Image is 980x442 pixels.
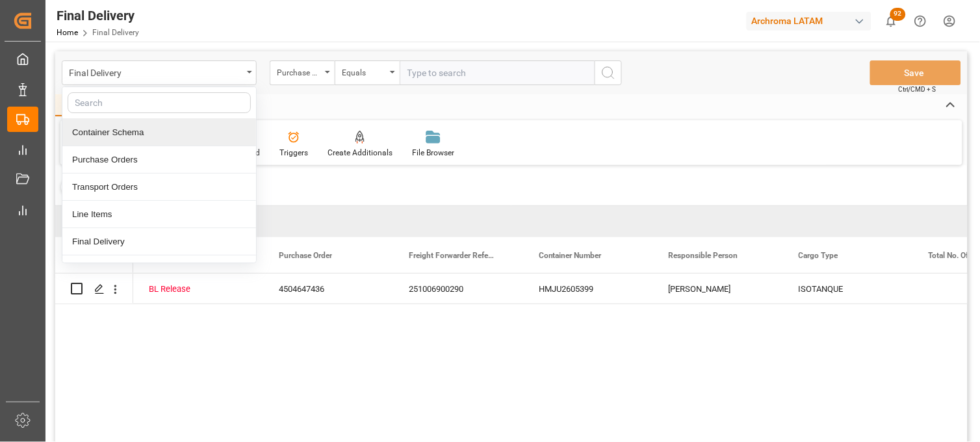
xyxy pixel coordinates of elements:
span: Container Number [539,251,602,260]
span: Purchase Order [279,251,332,260]
input: Type to search [400,60,595,85]
div: Equals [342,64,386,79]
div: Home [55,94,99,116]
div: Final Delivery [57,6,139,25]
div: File Browser [412,147,454,159]
div: Purchase Orders [62,146,256,174]
div: [PERSON_NAME] [653,274,783,304]
span: Freight Forwarder Reference [409,251,496,260]
input: Search [68,92,251,113]
div: Container Schema [62,119,256,146]
div: Line Items [62,201,256,228]
div: Transport Orders [62,174,256,201]
button: open menu [270,60,335,85]
div: Final Delivery [69,64,242,80]
span: Cargo Type [799,251,838,260]
a: Home [57,28,78,37]
button: close menu [62,60,257,85]
button: Save [870,60,961,85]
div: Press SPACE to select this row. [55,274,133,304]
div: Purchase Order [277,64,321,79]
span: 92 [890,8,906,21]
button: open menu [335,60,400,85]
div: Archroma LATAM [747,12,871,31]
div: Additionals [62,255,256,283]
span: Responsible Person [669,251,738,260]
div: 4504647436 [263,274,393,304]
button: Archroma LATAM [747,8,877,33]
button: Help Center [906,6,935,36]
div: Create Additionals [328,147,393,159]
div: HMJU2605399 [523,274,653,304]
span: Ctrl/CMD + S [899,84,936,94]
button: search button [595,60,622,85]
div: ISOTANQUE [783,274,913,304]
div: Triggers [279,147,308,159]
div: Final Delivery [62,228,256,255]
div: BL Release [149,274,248,304]
div: 251006900290 [393,274,523,304]
button: show 92 new notifications [877,6,906,36]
